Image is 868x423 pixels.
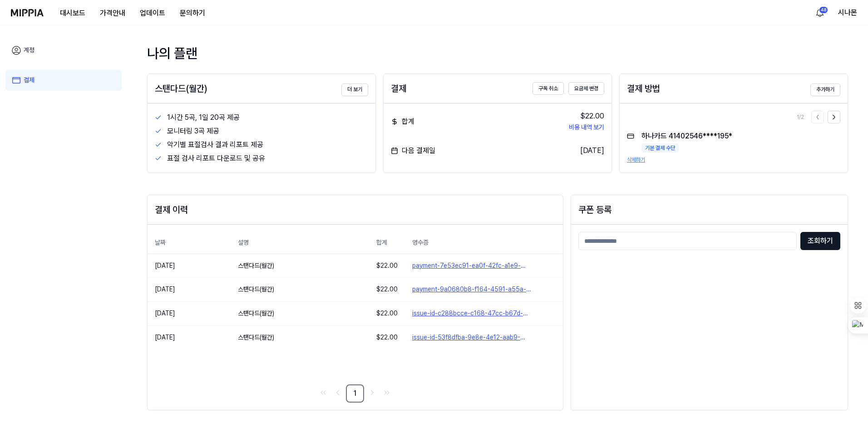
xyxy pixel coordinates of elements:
a: issue-id-53f8dfba-9e8e-4e12-aab9-8fe663adaf8c [412,333,556,342]
button: 업데이트 [133,4,173,22]
th: 합계 [369,232,405,254]
nav: pagination [148,384,563,403]
td: $ 22.00 [369,325,405,349]
button: 추가하기 [810,84,840,96]
th: 영수증 [405,232,563,254]
a: payment-7e53ec91-ea0f-42fc-a1e9-ba8416d71383 [412,261,556,271]
button: 구독 취소 [533,82,564,95]
a: payment-9a0680b8-f164-4591-a55a-4eeac2a979ac [412,285,556,294]
a: issue-id-c288bcce-c168-47cc-b67d-223a57fa8870 [412,309,556,318]
td: 스탠다드(월간) [231,254,369,278]
button: 요금제 변경 [568,82,604,95]
td: [DATE] [148,325,231,349]
button: 조회하기 [800,232,840,250]
div: 합계 [391,111,414,133]
div: 표절 검사 리포트 다운로드 및 공유 [167,153,368,164]
div: 스탠다드(월간) [155,81,207,96]
div: [DATE] [580,145,604,156]
a: Go to first page [317,386,330,399]
div: 모니터링 3곡 제공 [167,126,368,137]
div: 나의 플랜 [147,44,848,63]
button: 삭제하기 [627,156,645,164]
a: 업데이트 [133,0,173,25]
div: 결제 [391,81,406,96]
td: [DATE] [148,254,231,278]
th: 설명 [231,232,369,254]
td: $ 22.00 [369,301,405,325]
h2: 쿠폰 등록 [578,202,840,217]
td: $ 22.00 [369,254,405,278]
div: $22.00 [569,111,604,122]
a: Go to last page [380,386,393,399]
div: 기본 결제 수단 [641,143,679,152]
td: [DATE] [148,301,231,325]
a: 1 [346,384,364,403]
img: logo [11,9,44,16]
a: 결제 [5,70,122,91]
button: 알림48 [813,5,827,20]
td: 스탠다드(월간) [231,278,369,301]
button: 비용 내역 보기 [569,123,604,132]
td: 스탠다드(월간) [231,326,369,349]
div: 1 / 2 [797,113,804,121]
a: Go to next page [366,386,379,399]
button: 더 보기 [341,84,368,96]
div: 1시간 5곡, 1일 20곡 제공 [167,112,368,123]
button: 대시보드 [53,4,93,22]
div: 결제 이력 [155,202,556,217]
a: 추가하기 [810,81,840,96]
th: 날짜 [148,232,231,254]
td: [DATE] [148,278,231,302]
div: 악기별 표절검사 결과 리포트 제공 [167,139,368,150]
button: 가격안내 [93,4,133,22]
td: $ 22.00 [369,278,405,302]
a: 더 보기 [341,81,368,96]
div: 결제 방법 [627,81,660,96]
img: 알림 [814,7,825,18]
a: Go to previous page [331,386,344,399]
a: 계정 [5,40,122,61]
td: 스탠다드(월간) [231,302,369,325]
button: 시나몬 [838,7,857,18]
button: 문의하기 [173,4,212,22]
div: 48 [819,6,828,14]
div: 다음 결제일 [391,145,435,156]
